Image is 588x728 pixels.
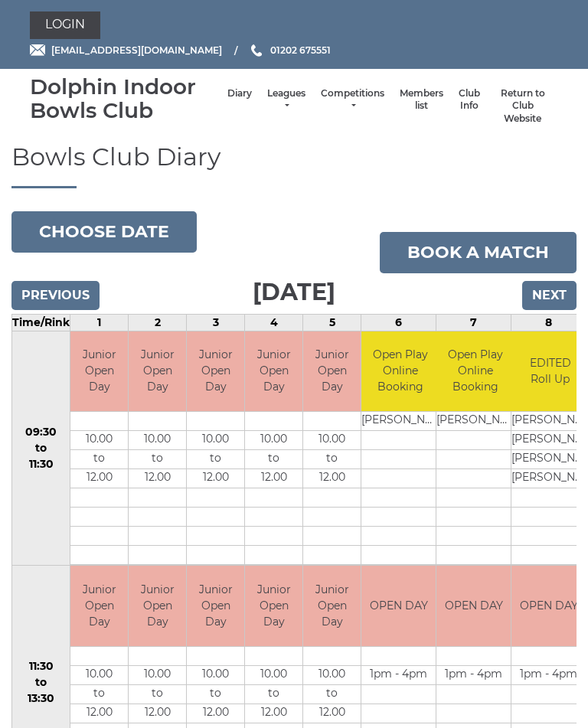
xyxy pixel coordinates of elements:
a: Club Info [459,87,480,113]
a: Members list [400,87,443,113]
td: 1 [70,314,129,331]
div: Dolphin Indoor Bowls Club [30,75,220,122]
a: Login [30,11,100,39]
td: 12.00 [129,704,186,723]
td: 1pm - 4pm [511,665,586,684]
td: 12.00 [245,704,302,723]
td: Junior Open Day [245,566,302,646]
td: to [70,684,128,704]
h1: Bowls Club Diary [11,143,577,188]
td: Junior Open Day [303,331,361,412]
td: 3 [187,314,245,331]
td: Junior Open Day [70,331,128,412]
td: 10.00 [129,665,186,684]
td: 10.00 [303,665,361,684]
td: Time/Rink [12,314,70,331]
input: Previous [11,281,100,310]
td: Junior Open Day [129,566,186,646]
a: Book a match [380,232,577,273]
td: to [245,684,302,704]
td: 10.00 [303,431,361,450]
td: OPEN DAY [436,566,511,646]
td: 12.00 [303,469,361,488]
a: Diary [227,87,252,100]
td: 2 [129,314,187,331]
td: [PERSON_NAME] [436,412,514,431]
td: Junior Open Day [187,331,244,412]
a: Phone us 01202 675551 [249,43,331,57]
a: Leagues [267,87,305,113]
td: to [245,450,302,469]
td: 6 [361,314,436,331]
td: Open Play Online Booking [361,331,439,412]
td: 10.00 [187,431,244,450]
td: 12.00 [187,704,244,723]
td: Open Play Online Booking [436,331,514,412]
td: 12.00 [245,469,302,488]
td: 12.00 [129,469,186,488]
td: OPEN DAY [361,566,436,646]
td: Junior Open Day [187,566,244,646]
td: to [129,450,186,469]
td: 10.00 [245,665,302,684]
input: Next [522,281,577,310]
a: Competitions [321,87,384,113]
td: 12.00 [70,469,128,488]
td: 12.00 [187,469,244,488]
td: 8 [511,314,586,331]
td: 10.00 [129,431,186,450]
td: 12.00 [70,704,128,723]
a: Return to Club Website [495,87,550,126]
td: 10.00 [187,665,244,684]
img: Email [30,44,45,56]
td: Junior Open Day [129,331,186,412]
span: 01202 675551 [270,44,331,56]
span: [EMAIL_ADDRESS][DOMAIN_NAME] [51,44,222,56]
td: OPEN DAY [511,566,586,646]
td: to [129,684,186,704]
td: 1pm - 4pm [361,665,436,684]
td: Junior Open Day [245,331,302,412]
td: 10.00 [70,431,128,450]
a: Email [EMAIL_ADDRESS][DOMAIN_NAME] [30,43,222,57]
td: to [303,684,361,704]
td: 1pm - 4pm [436,665,511,684]
td: Junior Open Day [303,566,361,646]
img: Phone us [251,44,262,57]
td: to [70,450,128,469]
td: 10.00 [245,431,302,450]
td: [PERSON_NAME] [361,412,439,431]
td: to [187,684,244,704]
td: 5 [303,314,361,331]
td: 4 [245,314,303,331]
td: Junior Open Day [70,566,128,646]
td: 10.00 [70,665,128,684]
td: 12.00 [303,704,361,723]
button: Choose date [11,211,197,253]
td: to [303,450,361,469]
td: to [187,450,244,469]
td: 7 [436,314,511,331]
td: 09:30 to 11:30 [12,331,70,566]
